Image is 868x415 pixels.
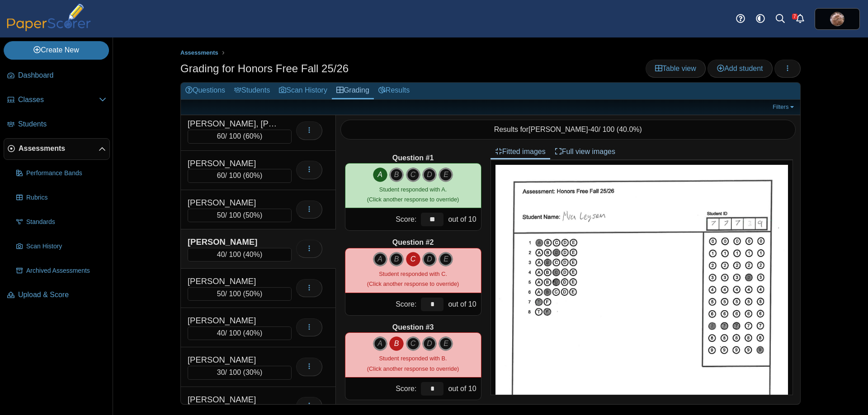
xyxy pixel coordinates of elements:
div: / 100 ( ) [188,287,292,301]
a: Students [4,114,110,135]
span: Standards [26,218,106,227]
span: Assessments [180,49,218,56]
div: [PERSON_NAME] [188,354,278,366]
i: C [406,336,420,351]
img: ps.7gEweUQfp4xW3wTN [830,12,844,26]
div: [PERSON_NAME] [188,315,278,326]
a: Alerts [790,9,810,29]
img: PaperScorer [4,4,94,31]
a: Performance Bands [13,163,110,184]
div: [PERSON_NAME] [188,275,278,287]
i: E [439,336,453,351]
a: Upload & Score [4,284,110,306]
small: (Click another response to override) [367,355,459,372]
div: [PERSON_NAME] [188,394,278,406]
i: D [422,336,437,351]
a: Classes [4,89,110,111]
div: / 100 ( ) [188,366,292,379]
span: 40% [245,251,260,258]
i: C [406,252,420,266]
div: / 100 ( ) [188,209,292,222]
div: [PERSON_NAME] [188,236,278,248]
a: Students [230,83,274,99]
a: Questions [181,83,230,99]
a: Assessments [4,138,110,160]
span: 40 [217,251,225,258]
small: (Click another response to override) [367,270,459,287]
span: Scan History [26,242,106,251]
span: Assessments [19,144,99,154]
span: Jean-Paul Whittall [830,12,844,26]
i: A [373,168,387,182]
a: Fitted images [491,144,550,159]
a: Grading [332,83,374,99]
span: [PERSON_NAME] [528,126,588,133]
div: / 100 ( ) [188,130,292,143]
a: Scan History [13,236,110,257]
span: Student responded with B. [379,355,447,362]
span: 60% [245,172,260,179]
a: Table view [646,60,706,78]
div: Score: [345,208,419,230]
span: 60% [245,132,260,140]
a: Scan History [274,83,332,99]
a: Standards [13,211,110,233]
div: / 100 ( ) [188,326,292,340]
span: 50 [217,211,225,219]
i: A [373,336,387,351]
span: 40 [217,329,225,337]
span: 30% [245,368,260,376]
span: Table view [655,65,696,72]
span: 50 [217,290,225,298]
span: Dashboard [18,70,106,80]
span: Student responded with C. [379,270,447,277]
span: 30 [217,368,225,376]
a: Filters [770,103,798,112]
i: D [422,252,437,266]
span: 60 [217,132,225,140]
span: 50% [245,211,260,219]
i: D [422,168,437,182]
span: Performance Bands [26,169,106,178]
div: out of 10 [446,293,481,315]
a: ps.7gEweUQfp4xW3wTN [815,8,860,30]
a: Archived Assessments [13,260,110,282]
div: [PERSON_NAME] [188,158,278,169]
span: Classes [18,95,99,105]
a: Results [374,83,414,99]
i: E [439,168,453,182]
span: 50% [245,290,260,298]
span: 40.0% [619,126,639,133]
a: PaperScorer [4,25,94,33]
b: Question #3 [392,322,434,332]
a: Create New [4,41,109,59]
div: / 100 ( ) [188,169,292,182]
i: E [439,252,453,266]
i: C [406,168,420,182]
i: A [373,252,387,266]
a: Rubrics [13,187,110,209]
div: out of 10 [446,378,481,400]
span: 40% [245,329,260,337]
span: Upload & Score [18,290,106,300]
i: B [389,336,404,351]
div: / 100 ( ) [188,248,292,261]
a: Dashboard [4,65,110,87]
a: Assessments [178,47,221,59]
i: B [389,252,404,266]
span: 60 [217,172,225,179]
span: Students [18,119,106,129]
span: Archived Assessments [26,266,106,275]
div: [PERSON_NAME] [188,197,278,209]
a: Full view images [550,144,620,159]
a: Add student [708,60,772,78]
b: Question #1 [392,153,434,163]
b: Question #2 [392,238,434,247]
span: Rubrics [26,193,106,202]
span: 40 [590,126,599,133]
span: Add student [717,65,763,72]
div: [PERSON_NAME], [PERSON_NAME] [188,118,278,130]
i: B [389,168,404,182]
span: Student responded with A. [379,186,447,193]
h1: Grading for Honors Free Fall 25/26 [180,61,349,76]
